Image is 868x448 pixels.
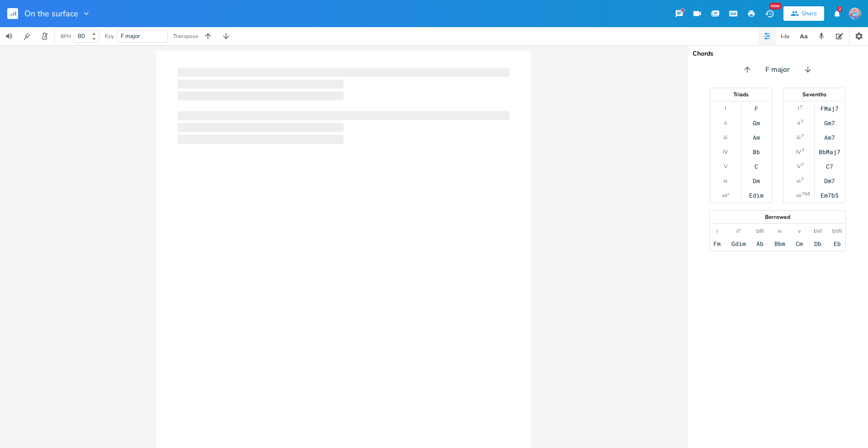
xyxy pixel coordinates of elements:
[797,119,800,127] div: ii
[710,92,772,97] div: Triads
[713,240,721,247] div: Fm
[796,148,801,156] div: IV
[753,148,760,156] div: Bb
[756,240,764,247] div: Ab
[826,163,833,170] div: C7
[755,163,758,170] div: C
[797,177,801,184] div: vi
[837,6,842,12] div: 2
[798,227,801,235] div: v
[693,51,863,57] div: Chords
[755,105,758,112] div: F
[832,227,842,235] div: bVII
[778,227,782,235] div: iv
[801,118,803,125] sup: 7
[774,240,785,247] div: Bbm
[760,5,778,22] button: New
[798,105,799,112] div: I
[710,214,845,220] div: Borrowed
[723,134,727,141] div: iii
[834,240,841,247] div: Eb
[24,9,78,18] span: On the surface
[824,177,835,184] div: Dm7
[769,3,781,9] div: New
[819,148,840,156] div: BbMaj7
[796,240,803,247] div: Cm
[821,105,839,112] div: FMaj7
[796,192,802,199] div: vii
[801,176,804,183] sup: 7
[753,177,760,184] div: Dm
[821,192,839,199] div: Em7b5
[724,163,727,170] div: V
[783,92,845,97] div: Sevenths
[824,119,835,127] div: Gm7
[797,134,801,141] div: iii
[849,8,861,19] img: vickiehearn81
[828,5,846,22] button: 2
[797,163,801,170] div: V
[802,9,817,18] div: Share
[802,147,804,154] sup: 7
[723,148,728,156] div: IV
[814,227,822,235] div: bVI
[736,227,741,235] div: ii°
[765,65,790,75] span: F major
[722,192,729,199] div: vii°
[723,177,727,184] div: vi
[756,227,764,235] div: bIII
[802,190,810,198] sup: 7b5
[731,240,746,247] div: Gdim
[724,119,727,127] div: ii
[121,32,140,40] span: F major
[105,33,114,39] div: Key
[717,227,718,235] div: i
[801,161,804,169] sup: 7
[801,132,804,140] sup: 7
[725,105,726,112] div: I
[824,134,835,141] div: Am7
[753,134,760,141] div: Am
[800,104,802,111] sup: 7
[61,34,71,39] div: BPM
[783,6,824,21] button: Share
[753,119,760,127] div: Gm
[749,192,764,199] div: Edim
[814,240,821,247] div: Db
[173,33,198,39] div: Transpose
